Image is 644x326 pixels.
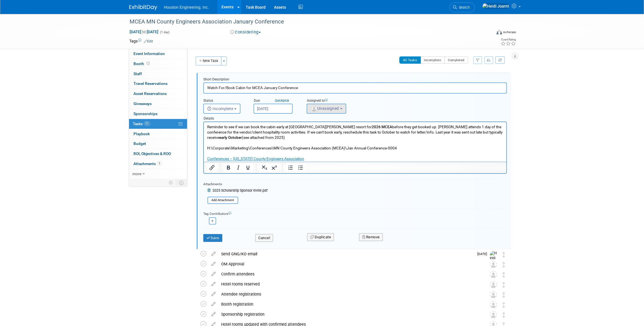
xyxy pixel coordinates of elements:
[129,69,187,79] a: Staff
[203,182,268,187] div: Attachments
[209,261,218,266] a: edit
[490,311,497,318] img: Unassigned
[459,29,516,37] div: Event Format
[129,149,187,159] a: ROI, Objectives & ROO
[445,56,468,64] button: Completed
[129,49,187,59] a: Event Information
[129,99,187,109] a: Giveaways
[307,233,334,241] button: Duplicate
[243,164,253,172] button: Underline
[133,61,151,66] span: Booth
[399,56,421,64] button: All Tasks
[133,72,142,76] span: Staff
[218,259,479,269] div: OM Approval
[133,111,158,116] span: Sponsorships
[296,164,305,172] button: Bullet list
[129,159,187,169] a: Attachments1
[209,251,218,256] a: edit
[129,89,187,99] a: Asset Reservations
[224,164,233,172] button: Bold
[254,104,293,114] input: Due Date
[260,164,269,172] button: Subscript
[144,39,153,43] a: Edit
[203,77,507,82] div: Short Description
[209,282,218,287] a: edit
[176,179,187,186] td: Toggle Event Tabs
[203,104,240,114] button: Incomplete
[501,38,516,41] div: Event Rating
[133,161,161,166] span: Attachments
[286,164,295,172] button: Numbered list
[502,272,505,277] i: Move task
[502,292,505,298] i: Move task
[311,106,339,111] span: Unassigned
[269,164,279,172] button: Superscript
[218,279,479,289] div: Hotel rooms reserved
[129,38,153,44] td: Tags
[133,122,150,126] span: Tasks
[157,161,161,166] span: 1
[129,59,187,69] a: Booth
[502,282,505,287] i: Move task
[209,312,218,317] a: edit
[144,122,150,126] span: 0%
[203,114,507,122] div: Details
[490,281,497,288] img: Unassigned
[129,109,187,119] a: Sponsorships
[497,30,502,34] img: Format-Inperson.png
[359,233,383,241] button: Remove
[218,249,474,259] div: Send GNG/KO email
[133,51,165,56] span: Event Information
[502,312,505,318] i: Move task
[490,301,497,308] img: Unassigned
[207,106,233,111] span: Incomplete
[209,292,218,297] a: edit
[218,299,479,309] div: Booth registration
[502,302,505,308] i: Move task
[218,289,479,299] div: Attendee registrations
[209,272,218,277] a: edit
[133,132,150,136] span: Playbook
[502,262,505,267] i: Move task
[133,151,171,156] span: ROI, Objectives & ROO
[132,172,141,176] span: more
[490,251,498,271] img: Heidi Joarnt
[203,98,245,104] div: Status
[495,56,505,64] a: Refresh
[502,252,505,257] i: Move task
[421,56,445,64] button: Incomplete
[503,30,516,34] div: In-Person
[129,169,187,179] a: more
[133,101,152,106] span: Giveaways
[477,252,490,256] span: [DATE]
[129,79,187,89] a: Travel Reservations
[233,164,243,172] button: Italic
[457,5,470,9] span: Search
[449,3,475,12] a: Search
[203,234,222,242] button: Save
[255,234,273,242] button: Cancel
[129,5,157,10] img: ExhibitDay
[129,119,187,129] a: Tasks0%
[490,271,497,278] img: Unassigned
[159,30,170,34] span: (1 day)
[490,261,497,268] img: Unassigned
[213,189,268,192] span: 2025 Scholarship Sponsor Invite.pdf
[228,29,263,35] button: Considering
[164,5,209,9] span: Houston Engineering, Inc.
[254,98,298,104] div: Due
[490,291,497,298] img: Unassigned
[129,139,187,149] a: Budget
[307,98,376,104] div: Assigned to
[129,129,187,139] a: Playbook
[307,104,346,114] button: Unassigned
[166,179,176,186] td: Personalize Event Tab Strip
[128,17,483,27] div: MCEA MN County Engineers Association January Conference
[146,61,151,66] span: Booth not reserved yet
[129,29,159,34] span: [DATE] [DATE]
